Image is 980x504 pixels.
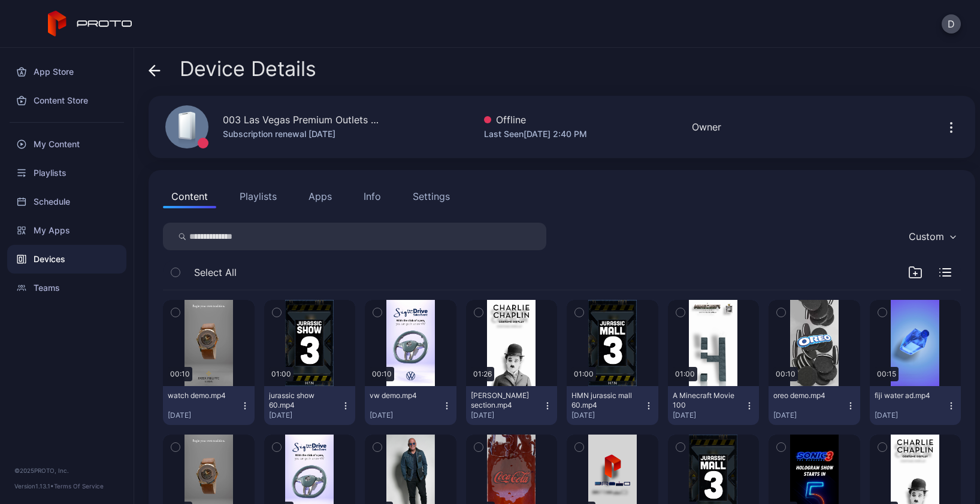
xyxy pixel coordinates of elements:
[875,411,947,420] div: [DATE]
[571,391,637,410] div: HMN jurassic mall 60.mp4
[7,245,126,274] a: Devices
[942,14,961,34] button: D
[471,391,537,410] div: Chaplin section.mp4
[673,411,745,420] div: [DATE]
[14,466,119,475] div: © 2025 PROTO, Inc.
[466,386,558,425] button: [PERSON_NAME] section.mp4[DATE]
[269,391,335,410] div: jurassic show 60.mp4
[365,386,456,425] button: vw demo.mp4[DATE]
[168,411,240,420] div: [DATE]
[692,120,721,134] div: Owner
[370,391,435,400] div: vw demo.mp4
[875,391,940,400] div: fiji water ad.mp4
[163,184,216,208] button: Content
[355,184,389,208] button: Info
[567,386,658,425] button: HMN jurassic mall 60.mp4[DATE]
[870,386,961,425] button: fiji water ad.mp4[DATE]
[7,216,126,245] a: My Apps
[300,184,340,208] button: Apps
[231,184,285,208] button: Playlists
[180,57,316,80] span: Device Details
[404,184,458,208] button: Settings
[54,482,104,490] a: Terms Of Service
[773,411,846,420] div: [DATE]
[370,411,442,420] div: [DATE]
[163,386,255,425] button: watch demo.mp4[DATE]
[413,189,450,204] div: Settings
[223,113,379,127] div: 003 Las Vegas Premium Outlets [GEOGRAPHIC_DATA]
[7,187,126,216] a: Schedule
[194,265,237,280] span: Select All
[903,223,961,250] button: Custom
[264,386,356,425] button: jurassic show 60.mp4[DATE]
[7,274,126,302] a: Teams
[484,127,587,141] div: Last Seen [DATE] 2:40 PM
[168,391,234,400] div: watch demo.mp4
[269,411,341,420] div: [DATE]
[484,113,587,127] div: Offline
[471,411,543,420] div: [DATE]
[773,391,839,400] div: oreo demo.mp4
[7,159,126,187] a: Playlists
[364,189,381,204] div: Info
[571,411,644,420] div: [DATE]
[14,482,54,490] span: Version 1.13.1 •
[909,230,944,242] div: Custom
[7,57,126,86] a: App Store
[7,130,126,159] a: My Content
[668,386,760,425] button: A Minecraft Movie 100[DATE]
[769,386,860,425] button: oreo demo.mp4[DATE]
[673,391,739,410] div: A Minecraft Movie 100
[223,127,379,141] div: Subscription renewal [DATE]
[7,86,126,115] a: Content Store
